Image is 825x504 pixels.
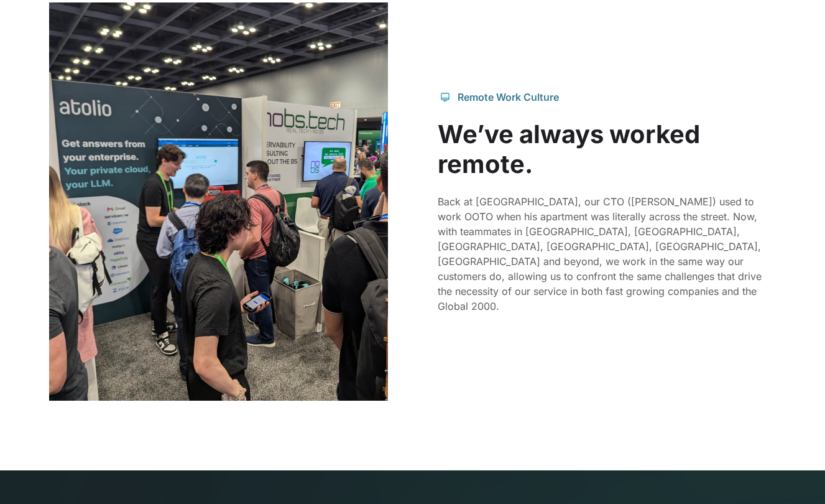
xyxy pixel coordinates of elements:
iframe: Chat Widget [763,444,825,504]
div: Remote Work Culture [458,90,559,105]
img: image [49,2,388,401]
p: Back at [GEOGRAPHIC_DATA], our CTO ([PERSON_NAME]) used to work OOTO when his apartment was liter... [438,194,777,314]
h2: We’ve always worked remote. [438,119,777,179]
